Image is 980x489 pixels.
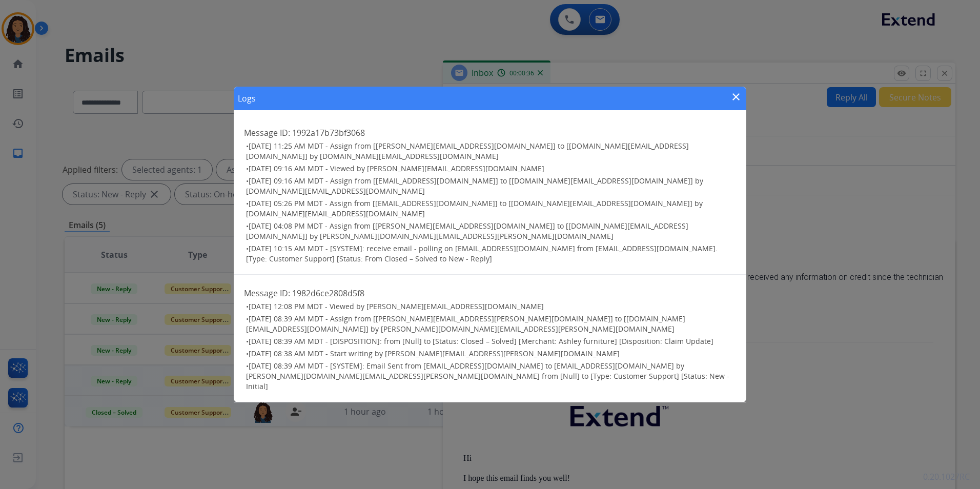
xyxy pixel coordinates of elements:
span: [DATE] 09:16 AM MDT - Assign from [[EMAIL_ADDRESS][DOMAIN_NAME]] to [[DOMAIN_NAME][EMAIL_ADDRESS]... [246,176,703,196]
h3: • [246,164,736,174]
p: 0.20.1027RC [923,471,970,483]
span: Message ID: [244,288,290,299]
h3: • [246,141,736,161]
h3: • [246,361,736,392]
span: Message ID: [244,127,290,138]
h3: • [246,198,736,219]
span: [DATE] 11:25 AM MDT - Assign from [[PERSON_NAME][EMAIL_ADDRESS][DOMAIN_NAME]] to [[DOMAIN_NAME][E... [246,141,689,161]
h3: • [246,301,736,312]
mat-icon: close [730,91,742,103]
span: [DATE] 08:39 AM MDT - [SYSTEM]: Email Sent from [EMAIL_ADDRESS][DOMAIN_NAME] to [EMAIL_ADDRESS][D... [246,361,729,391]
h3: • [246,336,736,347]
span: [DATE] 09:16 AM MDT - Viewed by [PERSON_NAME][EMAIL_ADDRESS][DOMAIN_NAME] [249,164,544,173]
span: [DATE] 10:15 AM MDT - [SYSTEM]: receive email - polling on [EMAIL_ADDRESS][DOMAIN_NAME] from [EMA... [246,243,718,263]
span: [DATE] 08:38 AM MDT - Start writing by [PERSON_NAME][EMAIL_ADDRESS][PERSON_NAME][DOMAIN_NAME] [249,349,620,358]
span: [DATE] 04:08 PM MDT - Assign from [[PERSON_NAME][EMAIL_ADDRESS][DOMAIN_NAME]] to [[DOMAIN_NAME][E... [246,221,688,241]
h3: • [246,243,736,264]
span: [DATE] 05:26 PM MDT - Assign from [[EMAIL_ADDRESS][DOMAIN_NAME]] to [[DOMAIN_NAME][EMAIL_ADDRESS]... [246,198,703,218]
h1: Logs [238,92,256,105]
h3: • [246,314,736,334]
span: 1992a17b73bf3068 [292,127,365,138]
span: [DATE] 08:39 AM MDT - [DISPOSITION]: from [Null] to [Status: Closed – Solved] [Merchant: Ashley f... [249,336,713,346]
span: 1982d6ce2808d5f8 [292,288,364,299]
span: [DATE] 12:08 PM MDT - Viewed by [PERSON_NAME][EMAIL_ADDRESS][DOMAIN_NAME] [249,301,544,311]
h3: • [246,221,736,241]
h3: • [246,176,736,196]
span: [DATE] 08:39 AM MDT - Assign from [[PERSON_NAME][EMAIL_ADDRESS][PERSON_NAME][DOMAIN_NAME]] to [[D... [246,314,685,334]
h3: • [246,349,736,359]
